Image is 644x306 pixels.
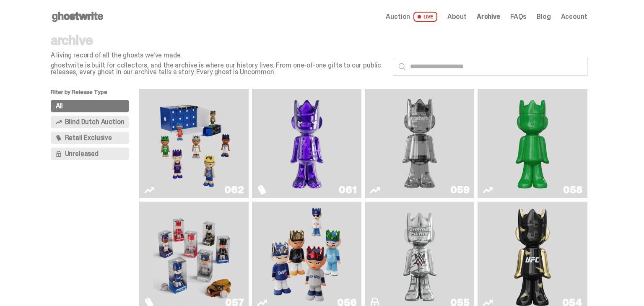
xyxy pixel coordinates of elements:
[153,92,235,195] img: Game Face (2025)
[370,92,469,195] a: Two
[563,185,582,195] div: 058
[51,148,130,160] button: Unreleased
[65,150,99,157] span: Unreleased
[51,52,386,59] p: A living record of all the ghosts we've made.
[56,103,63,109] span: All
[224,185,244,195] div: 062
[51,132,130,144] button: Retail Exclusive
[339,185,356,195] div: 061
[386,12,437,22] a: Auction LIVE
[51,34,386,47] p: archive
[483,92,582,195] a: Schrödinger's ghost: Sunday Green
[65,135,112,141] span: Retail Exclusive
[447,13,467,20] a: About
[51,89,140,100] p: Filter by Release Type
[510,13,527,20] a: FAQs
[450,185,469,195] div: 059
[413,12,437,22] span: LIVE
[51,62,386,75] p: ghostwrite is built for collectors, and the archive is where our history lives. From one-of-one g...
[266,92,348,195] img: Fantasy
[491,92,574,195] img: Schrödinger's ghost: Sunday Green
[386,13,410,20] span: Auction
[477,13,500,20] a: Archive
[51,116,130,128] button: Blind Dutch Auction
[379,92,461,195] img: Two
[51,100,130,112] button: All
[144,92,244,195] a: Game Face (2025)
[65,119,125,125] span: Blind Dutch Auction
[561,13,587,20] a: Account
[537,13,551,20] a: Blog
[257,92,356,195] a: Fantasy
